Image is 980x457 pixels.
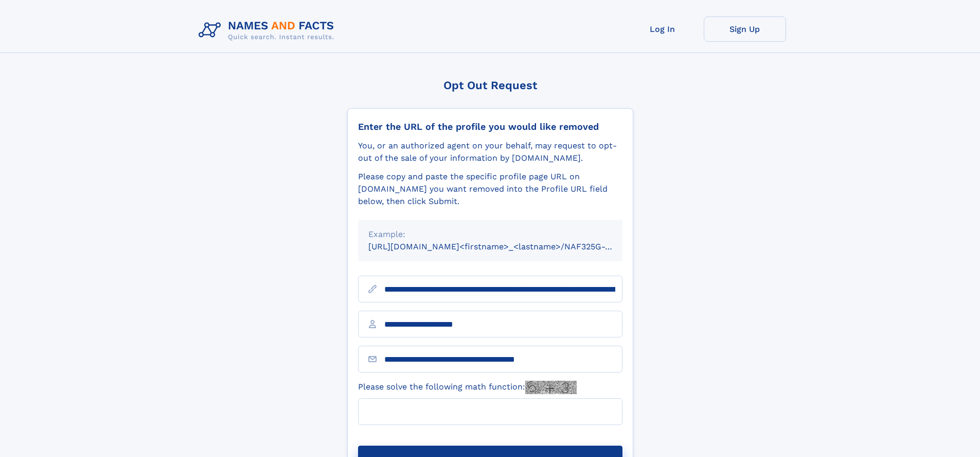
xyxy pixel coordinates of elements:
div: Example: [368,228,612,241]
div: Opt Out Request [347,79,633,92]
small: [URL][DOMAIN_NAME]<firstname>_<lastname>/NAF325G-xxxxxxxx [368,242,642,251]
div: Please copy and paste the specific profile page URL on [DOMAIN_NAME] you want removed into the Pr... [358,171,622,208]
label: Please solve the following math function: [358,381,577,394]
div: Enter the URL of the profile you would like removed [358,121,622,132]
a: Sign Up [704,16,786,42]
a: Log In [621,16,704,42]
img: Logo Names and Facts [194,16,343,44]
div: You, or an authorized agent on your behalf, may request to opt-out of the sale of your informatio... [358,140,622,164]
